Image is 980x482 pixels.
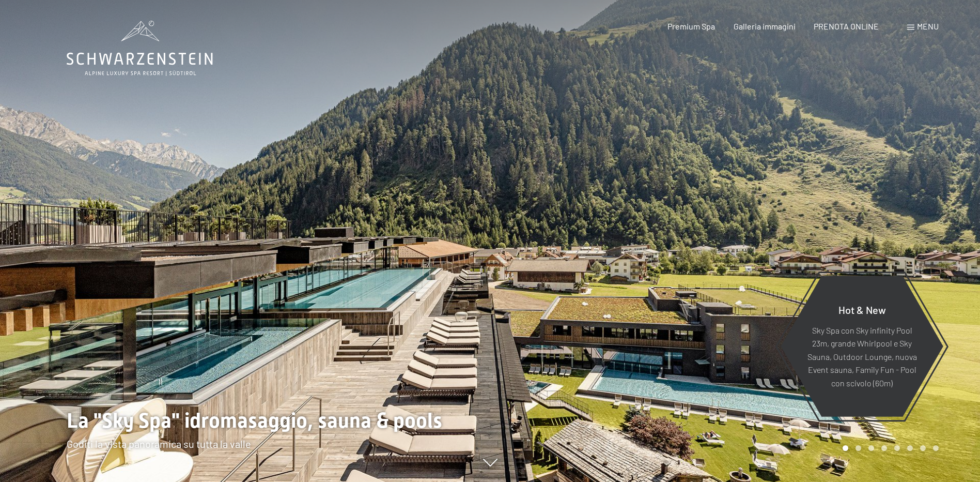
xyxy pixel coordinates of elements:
p: Sky Spa con Sky infinity Pool 23m, grande Whirlpool e Sky Sauna, Outdoor Lounge, nuova Event saun... [806,323,918,389]
div: Carousel Page 3 [868,445,874,451]
span: Hot & New [838,303,886,315]
a: Galleria immagini [734,21,796,31]
div: Carousel Page 1 (Current Slide) [843,445,848,451]
a: PRENOTA ONLINE [814,21,879,31]
span: Menu [917,21,939,31]
a: Premium Spa [667,21,715,31]
a: Hot & New Sky Spa con Sky infinity Pool 23m, grande Whirlpool e Sky Sauna, Outdoor Lounge, nuova ... [780,275,944,417]
div: Carousel Page 4 [881,445,887,451]
div: Carousel Page 2 [855,445,861,451]
div: Carousel Page 6 [907,445,913,451]
div: Carousel Pagination [839,445,939,451]
div: Carousel Page 8 [933,445,939,451]
div: Carousel Page 5 [894,445,900,451]
div: Carousel Page 7 [920,445,926,451]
